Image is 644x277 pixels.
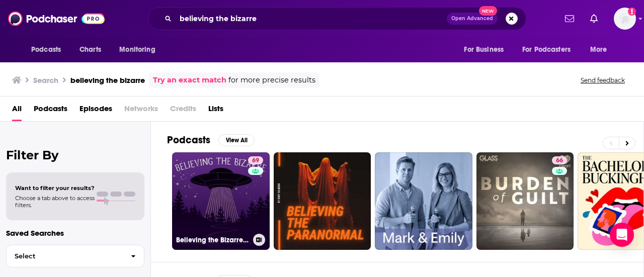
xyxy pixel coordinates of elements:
[24,40,74,59] button: open menu
[522,43,571,57] span: For Podcasters
[628,8,636,16] svg: Add a profile image
[516,40,585,59] button: open menu
[176,11,447,27] input: Search podcasts, credits, & more...
[170,101,196,121] span: Credits
[610,223,634,247] div: Open Intercom Messenger
[561,10,578,27] a: Show notifications dropdown
[124,101,158,121] span: Networks
[33,75,58,85] h3: Search
[208,101,223,121] a: Lists
[70,75,145,85] h3: believing the bizarre
[167,134,255,146] a: PodcastsView All
[148,7,526,30] div: Search podcasts, credits, & more...
[119,43,155,57] span: Monitoring
[614,8,636,30] span: Logged in as fvultaggio
[176,236,249,244] h3: Believing the Bizarre: Paranormal Conspiracies & Myths
[153,74,226,86] a: Try an exact match
[614,8,636,30] button: Show profile menu
[15,195,95,209] span: Choose a tab above to access filters.
[590,43,607,57] span: More
[7,253,123,259] span: Select
[12,101,22,121] a: All
[451,16,493,21] span: Open Advanced
[476,152,574,250] a: 66
[6,148,144,162] h2: Filter By
[583,40,620,59] button: open menu
[73,40,107,59] a: Charts
[578,76,628,84] button: Send feedback
[172,152,270,250] a: 69Believing the Bizarre: Paranormal Conspiracies & Myths
[556,156,563,166] span: 66
[112,40,168,59] button: open menu
[586,10,602,27] a: Show notifications dropdown
[79,101,112,121] a: Episodes
[479,6,497,16] span: New
[8,9,105,28] img: Podchaser - Follow, Share and Rate Podcasts
[552,156,567,164] a: 66
[34,101,67,121] a: Podcasts
[614,8,636,30] img: User Profile
[6,228,144,238] p: Saved Searches
[79,43,101,57] span: Charts
[167,134,210,146] h2: Podcasts
[6,245,144,267] button: Select
[464,43,504,57] span: For Business
[15,184,95,192] span: Want to filter your results?
[218,134,255,146] button: View All
[31,43,61,57] span: Podcasts
[248,156,263,164] a: 69
[457,40,516,59] button: open menu
[447,13,498,25] button: Open AdvancedNew
[228,74,315,86] span: for more precise results
[252,156,259,166] span: 69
